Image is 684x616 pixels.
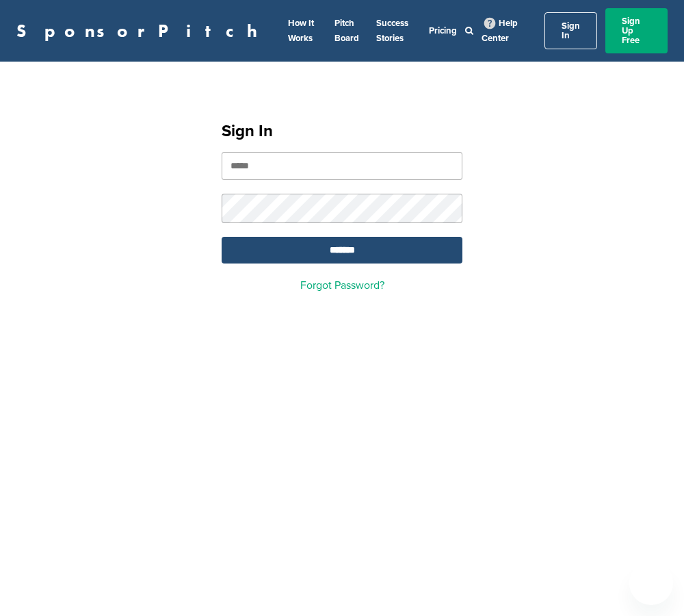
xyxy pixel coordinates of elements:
a: Help Center [482,15,518,47]
a: Sign Up Free [605,8,668,53]
a: Sign In [544,12,597,49]
a: Forgot Password? [300,279,384,292]
a: SponsorPitch [16,22,266,40]
a: Pricing [429,25,457,36]
a: Success Stories [376,18,408,44]
a: Pitch Board [334,18,359,44]
iframe: Button to launch messaging window [629,561,673,605]
h1: Sign In [222,119,462,144]
a: How It Works [288,18,314,44]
